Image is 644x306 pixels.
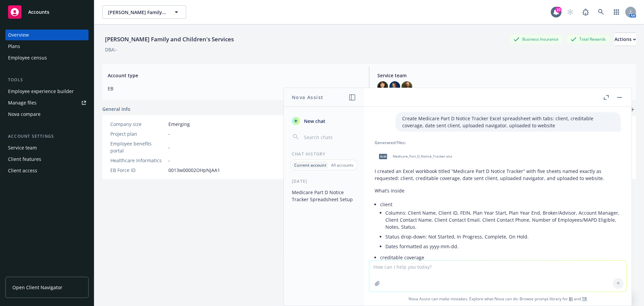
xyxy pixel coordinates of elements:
div: Chat History [284,151,364,157]
div: Project plan [110,130,166,137]
a: Search [594,5,608,19]
div: EB Force ID [110,167,166,174]
div: [DATE] [284,178,364,184]
span: New chat [303,118,325,125]
img: photo [377,81,388,92]
div: Business Insurance [510,35,562,43]
span: 0013w00002OHpNJAA1 [168,167,220,174]
a: Service team [5,142,89,153]
span: Open Client Navigator [12,284,62,291]
a: Switch app [610,5,623,19]
span: Account type [108,72,361,79]
a: Report a Bug [579,5,592,19]
span: - [168,130,170,137]
a: BI [569,296,573,302]
p: All accounts [331,162,354,168]
a: Employee experience builder [5,86,89,97]
button: Actions [614,33,636,46]
div: DBA: - [105,46,117,53]
a: TR [582,296,587,302]
a: Overview [5,30,89,40]
span: Medicare_Part_D_Notice_Tracker.xlsx [393,154,452,159]
a: Plans [5,41,89,52]
span: - [168,144,170,151]
p: What’s inside [375,187,621,194]
img: photo [401,81,412,92]
p: creditable coverage [380,254,621,261]
p: I created an Excel workbook titled “Medicare Part D Notice Tracker” with five sheets named exactl... [375,168,621,182]
div: Service team [8,142,37,153]
div: Actions [614,33,636,46]
button: New chat [289,115,359,127]
a: Client features [5,154,89,165]
p: client [380,201,621,208]
div: Overview [8,30,29,40]
div: Employee census [8,52,47,63]
span: EB [108,85,361,92]
a: Employee census [5,52,89,63]
li: Dates formatted as yyyy-mm-dd. [385,242,621,251]
a: Client access [5,165,89,176]
span: Service team [377,72,631,79]
div: Company size [110,121,166,128]
button: Medicare Part D Notice Tracker Spreadsheet Setup [289,187,359,205]
div: Client features [8,154,41,165]
div: 10 [555,7,561,13]
p: Create Medicare Part D Notice Tracker Excel spreadsheet with tabs: client, creditable coverage, d... [402,115,614,129]
div: [PERSON_NAME] Family and Children's Services [102,35,236,44]
button: [PERSON_NAME] Family and Children's Services [102,5,186,19]
div: Nova compare [8,109,41,120]
div: Employee experience builder [8,86,74,97]
p: Current account [294,162,326,168]
div: Healthcare Informatics [110,157,166,164]
div: Account settings [5,133,89,140]
div: Manage files [8,97,37,108]
a: Start snowing [563,5,577,19]
div: Client access [8,165,37,176]
span: - [168,157,170,164]
img: photo [389,81,400,92]
input: Search chats [303,132,356,142]
div: Plans [8,41,20,52]
span: xlsx [379,154,387,159]
div: Total Rewards [567,35,609,43]
li: Columns: Client Name, Client ID, FEIN, Plan Year Start, Plan Year End, Broker/Advisor, Account Ma... [385,208,621,232]
span: Nova Assist can make mistakes. Explore what Nova can do: Browse prompt library for and [367,292,629,306]
span: [PERSON_NAME] Family and Children's Services [108,9,166,16]
a: Manage files [5,97,89,108]
div: Tools [5,77,89,83]
h1: Nova Assist [292,94,323,101]
a: Accounts [5,3,89,21]
span: General info [102,105,130,113]
div: xlsxMedicare_Part_D_Notice_Tracker.xlsx [375,148,453,165]
span: Emerging [168,121,190,128]
a: add [628,105,636,114]
div: Employee benefits portal [110,140,166,154]
li: Status drop-down: Not Started, In Progress, Complete, On Hold. [385,232,621,242]
div: Generated Files: [375,140,621,145]
span: Accounts [28,9,49,15]
a: Nova compare [5,109,89,120]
